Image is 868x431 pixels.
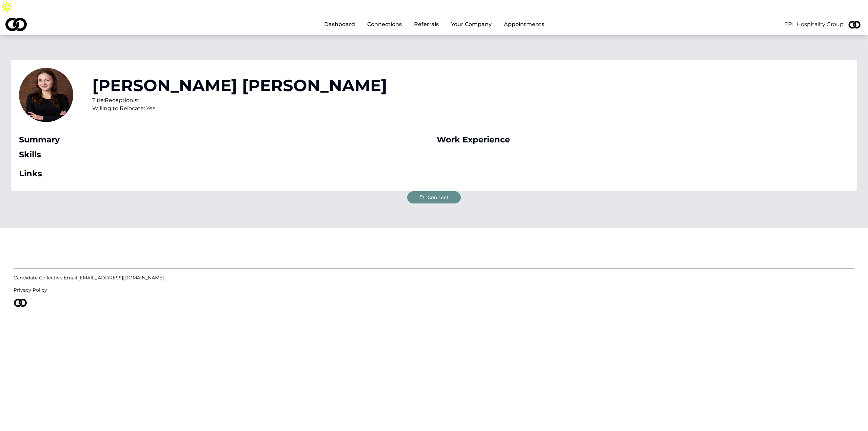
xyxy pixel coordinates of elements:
[14,274,854,281] a: Candidate Collective Email:[EMAIL_ADDRESS][DOMAIN_NAME]
[846,16,863,33] img: 126d1970-4131-4eca-9e04-994076d8ae71-2-profile_picture.jpeg
[5,18,27,31] img: logo
[437,134,849,145] div: Work Experience
[407,191,461,203] button: Connect
[319,18,550,31] nav: Main
[78,275,164,281] span: [EMAIL_ADDRESS][DOMAIN_NAME]
[92,77,387,94] h1: [PERSON_NAME] [PERSON_NAME]
[446,18,497,31] button: Your Company
[362,18,407,31] a: Connections
[19,68,73,122] img: a3e9e7d0-9ec7-4c7e-8ab4-8dd0418d6fb6-IMG_3880-profile_picture.jpg
[14,287,854,293] a: Privacy Policy
[19,134,431,145] div: Summary
[409,18,444,31] a: Referrals
[428,194,449,201] span: Connect
[92,104,387,113] div: Willing to Relocate: Yes
[784,20,844,28] button: ERL Hospitality Group
[498,18,550,31] a: Appointments
[14,299,27,307] img: logo
[19,168,431,179] div: Links
[92,96,387,104] div: Title: Receptionist
[19,149,431,160] div: Skills
[319,18,360,31] a: Dashboard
